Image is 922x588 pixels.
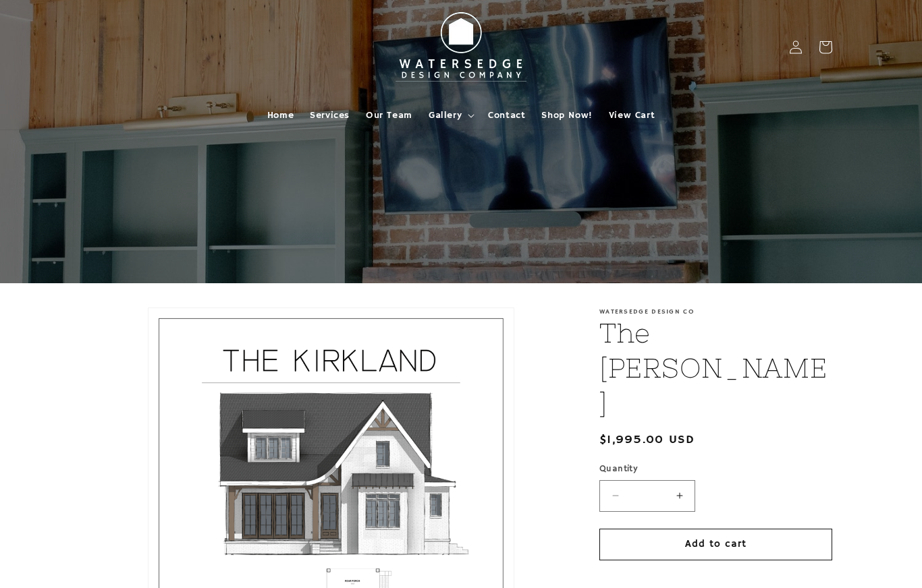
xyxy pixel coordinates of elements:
[387,5,535,89] img: Watersedge Design Co
[421,101,480,129] summary: Gallery
[533,101,600,129] a: Shop Now!
[609,109,655,121] span: View Cart
[358,101,421,129] a: Our Team
[429,109,462,121] span: Gallery
[267,109,294,121] span: Home
[599,307,832,316] p: Watersedge Design Co
[366,109,412,121] span: Our Team
[310,109,350,121] span: Services
[599,316,832,421] h1: The [PERSON_NAME]
[302,101,358,129] a: Services
[480,101,533,129] a: Contact
[488,109,525,121] span: Contact
[259,101,302,129] a: Home
[599,529,832,560] button: Add to cart
[601,101,663,129] a: View Cart
[599,431,695,449] span: $1,995.00 USD
[541,109,592,121] span: Shop Now!
[599,463,832,476] label: Quantity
